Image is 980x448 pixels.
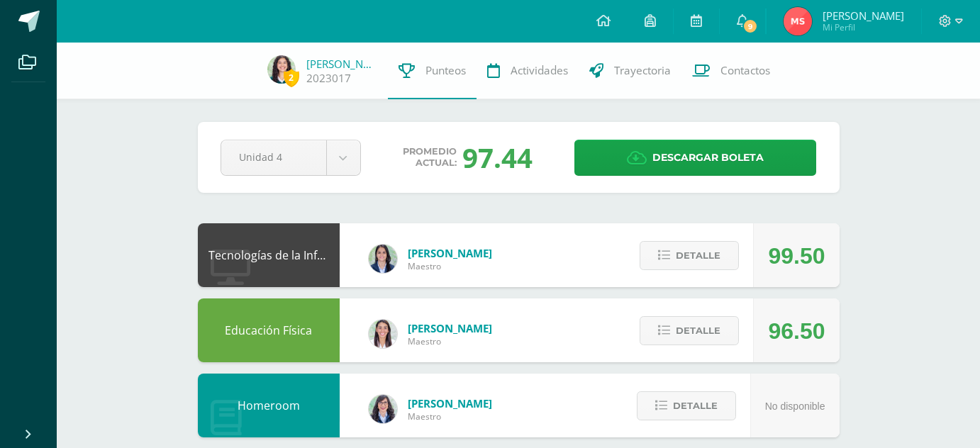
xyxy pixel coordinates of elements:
[477,43,579,99] a: Actividades
[462,139,533,176] div: 97.44
[369,320,397,348] img: 68dbb99899dc55733cac1a14d9d2f825.png
[369,245,397,273] img: 7489ccb779e23ff9f2c3e89c21f82ed0.png
[408,335,492,347] span: Maestro
[720,63,770,78] span: Contactos
[742,18,758,34] span: 9
[221,140,360,175] a: Unidad 4
[784,7,812,35] img: fb703a472bdb86d4ae91402b7cff009e.png
[614,63,671,78] span: Trayectoria
[765,401,825,412] span: No disponible
[267,55,296,84] img: 6e225fc003bfcfe63679bea112e55f59.png
[511,63,568,78] span: Actividades
[768,299,825,363] div: 96.50
[369,395,397,423] img: 01c6c64f30021d4204c203f22eb207bb.png
[388,43,477,99] a: Punteos
[768,224,825,288] div: 99.50
[408,246,492,260] span: [PERSON_NAME]
[676,318,720,344] span: Detalle
[425,63,466,78] span: Punteos
[640,316,739,345] button: Detalle
[574,140,816,176] a: Descargar boleta
[637,391,736,420] button: Detalle
[306,57,377,71] a: [PERSON_NAME]
[408,321,492,335] span: [PERSON_NAME]
[198,374,340,437] div: Homeroom
[198,298,340,362] div: Educación Física
[284,69,299,86] span: 2
[408,260,492,272] span: Maestro
[676,242,720,269] span: Detalle
[239,140,308,174] span: Unidad 4
[823,21,904,33] span: Mi Perfil
[673,393,718,419] span: Detalle
[579,43,681,99] a: Trayectoria
[408,396,492,410] span: [PERSON_NAME]
[306,71,351,86] a: 2023017
[652,140,764,175] span: Descargar boleta
[681,43,781,99] a: Contactos
[408,410,492,422] span: Maestro
[403,146,457,169] span: Promedio actual:
[198,223,340,287] div: Tecnologías de la Información y Comunicación: Computación
[640,241,739,270] button: Detalle
[823,9,904,23] span: [PERSON_NAME]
